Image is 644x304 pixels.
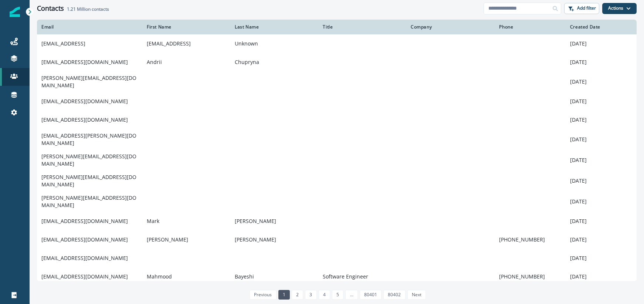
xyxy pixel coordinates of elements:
[570,98,632,105] p: [DATE]
[37,71,637,92] a: [PERSON_NAME][EMAIL_ADDRESS][DOMAIN_NAME][DATE]
[37,230,637,249] a: [EMAIL_ADDRESS][DOMAIN_NAME][PERSON_NAME][PERSON_NAME][PHONE_NUMBER][DATE]
[230,34,318,53] td: Unknown
[142,34,230,53] td: [EMAIL_ADDRESS]
[37,170,142,191] td: [PERSON_NAME][EMAIL_ADDRESS][DOMAIN_NAME]
[248,290,426,300] ul: Pagination
[570,198,632,205] p: [DATE]
[570,136,632,143] p: [DATE]
[332,290,343,300] a: Page 5
[570,78,632,85] p: [DATE]
[360,290,382,300] a: Page 80401
[37,53,142,71] td: [EMAIL_ADDRESS][DOMAIN_NAME]
[499,24,561,30] div: Phone
[37,230,142,249] td: [EMAIL_ADDRESS][DOMAIN_NAME]
[37,71,142,92] td: [PERSON_NAME][EMAIL_ADDRESS][DOMAIN_NAME]
[37,212,142,230] td: [EMAIL_ADDRESS][DOMAIN_NAME]
[41,24,138,30] div: Email
[37,34,637,53] a: [EMAIL_ADDRESS][EMAIL_ADDRESS]Unknown[DATE]
[495,267,565,286] td: [PHONE_NUMBER]
[37,92,637,111] a: [EMAIL_ADDRESS][DOMAIN_NAME][DATE]
[230,230,318,249] td: [PERSON_NAME]
[577,6,596,11] p: Add filter
[37,150,142,170] td: [PERSON_NAME][EMAIL_ADDRESS][DOMAIN_NAME]
[602,3,637,14] button: Actions
[230,53,318,71] td: Chupryna
[383,290,405,300] a: Page 80402
[570,236,632,243] p: [DATE]
[37,191,142,212] td: [PERSON_NAME][EMAIL_ADDRESS][DOMAIN_NAME]
[142,230,230,249] td: [PERSON_NAME]
[570,116,632,124] p: [DATE]
[37,267,142,286] td: [EMAIL_ADDRESS][DOMAIN_NAME]
[37,249,142,267] td: [EMAIL_ADDRESS][DOMAIN_NAME]
[230,212,318,230] td: [PERSON_NAME]
[37,129,637,150] a: [EMAIL_ADDRESS][PERSON_NAME][DOMAIN_NAME][DATE]
[142,53,230,71] td: Andrii
[319,290,330,300] a: Page 4
[564,3,599,14] button: Add filter
[323,273,402,280] p: Software Engineer
[570,254,632,262] p: [DATE]
[278,290,290,300] a: Page 1 is your current page
[37,212,637,230] a: [EMAIL_ADDRESS][DOMAIN_NAME]Mark[PERSON_NAME][DATE]
[407,290,426,300] a: Next page
[10,7,20,17] img: Inflection
[345,290,357,300] a: Jump forward
[37,111,637,129] a: [EMAIL_ADDRESS][DOMAIN_NAME][DATE]
[67,7,109,12] h2: contacts
[230,267,318,286] td: Bayeshi
[570,40,632,47] p: [DATE]
[37,249,637,267] a: [EMAIL_ADDRESS][DOMAIN_NAME][DATE]
[37,150,637,170] a: [PERSON_NAME][EMAIL_ADDRESS][DOMAIN_NAME][DATE]
[37,267,637,286] a: [EMAIL_ADDRESS][DOMAIN_NAME]MahmoodBayeshiSoftware Engineer[PHONE_NUMBER][DATE]
[37,111,142,129] td: [EMAIL_ADDRESS][DOMAIN_NAME]
[305,290,316,300] a: Page 3
[495,230,565,249] td: [PHONE_NUMBER]
[37,191,637,212] a: [PERSON_NAME][EMAIL_ADDRESS][DOMAIN_NAME][DATE]
[570,156,632,164] p: [DATE]
[142,212,230,230] td: Mark
[67,6,91,12] span: 1.21 Million
[411,24,490,30] div: Company
[570,24,632,30] div: Created Date
[570,273,632,280] p: [DATE]
[37,4,64,13] h1: Contacts
[235,24,314,30] div: Last Name
[323,24,402,30] div: Title
[570,58,632,66] p: [DATE]
[37,92,142,111] td: [EMAIL_ADDRESS][DOMAIN_NAME]
[142,267,230,286] td: Mahmood
[147,24,226,30] div: First Name
[37,170,637,191] a: [PERSON_NAME][EMAIL_ADDRESS][DOMAIN_NAME][DATE]
[37,34,142,53] td: [EMAIL_ADDRESS]
[292,290,303,300] a: Page 2
[570,177,632,185] p: [DATE]
[570,217,632,225] p: [DATE]
[37,129,142,150] td: [EMAIL_ADDRESS][PERSON_NAME][DOMAIN_NAME]
[37,53,637,71] a: [EMAIL_ADDRESS][DOMAIN_NAME]AndriiChupryna[DATE]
